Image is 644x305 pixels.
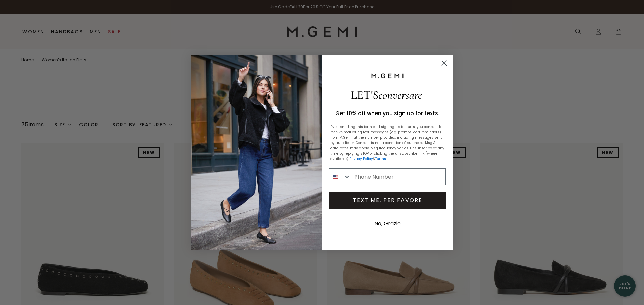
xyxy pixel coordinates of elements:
[330,124,444,162] p: By submitting this form and signing up for texts, you consent to receive marketing text messages ...
[375,156,386,161] a: Terms
[371,215,404,232] button: No, Grazie
[378,88,422,102] span: conversare
[349,156,373,161] a: Privacy Policy
[438,57,450,69] button: Close dialog
[191,55,322,250] img: 8e0fdc03-8c87-4df5-b69c-a6dfe8fe7031.jpeg
[335,109,439,117] span: Get 10% off when you sign up for texts.
[351,169,445,185] input: Phone Number
[329,169,351,185] button: Search Countries
[351,88,422,102] span: LET'S
[333,174,338,179] img: United States
[329,192,446,209] button: TEXT ME, PER FAVORE
[371,73,404,79] img: M.Gemi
